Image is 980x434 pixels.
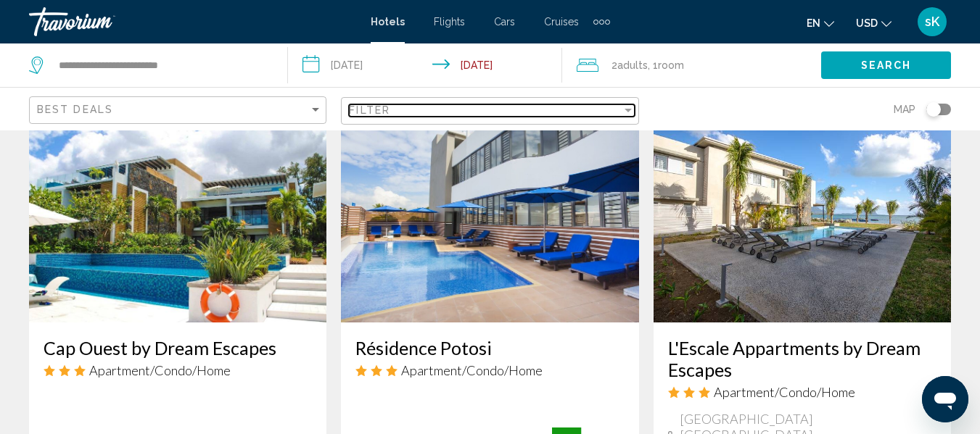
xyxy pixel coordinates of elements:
img: Hotel image [654,91,951,322]
a: Cars [494,16,515,28]
button: Search [821,51,951,78]
button: Filter [341,96,638,126]
img: Hotel image [29,91,326,322]
a: L'Escale Appartments by Dream Escapes [668,337,936,380]
span: en [807,17,820,29]
iframe: Button to launch messaging window [922,376,968,422]
a: Résidence Potosi [355,337,624,359]
span: sK [925,14,939,29]
span: Apartment/Condo/Home [89,362,231,378]
button: Toggle map [915,103,951,116]
a: Cruises [544,16,579,28]
mat-select: Sort by [37,104,322,117]
button: Extra navigation items [593,10,610,33]
a: Travorium [29,7,356,36]
span: , 1 [648,55,684,75]
span: Adults [617,59,648,71]
span: Filter [349,104,390,116]
button: Change language [807,12,834,33]
a: Cap Ouest by Dream Escapes [44,337,312,359]
span: Best Deals [37,104,113,115]
div: 3 star Apartment [355,362,624,378]
span: Search [861,60,912,72]
span: 2 [612,55,648,75]
span: Apartment/Condo/Home [401,362,543,378]
span: USD [856,17,878,29]
button: Travelers: 2 adults, 0 children [562,43,821,87]
a: Flights [434,16,465,28]
span: Apartment/Condo/Home [714,384,855,400]
div: 3 star Apartment [668,384,936,400]
div: 3 star Apartment [44,362,312,378]
span: Room [658,59,684,71]
span: Map [894,99,915,120]
button: Check-in date: Dec 23, 2026 Check-out date: Jan 2, 2027 [288,43,561,87]
img: Hotel image [341,91,638,322]
button: Change currency [856,12,892,33]
a: Hotels [371,16,405,28]
button: User Menu [913,7,951,37]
